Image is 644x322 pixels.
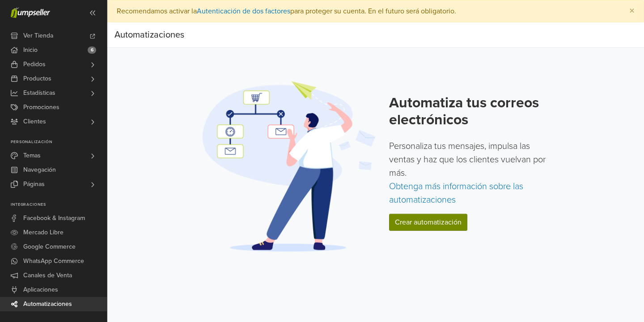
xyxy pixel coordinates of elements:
span: Promociones [23,100,59,114]
span: Facebook & Instagram [23,211,85,225]
span: Temas [23,148,41,163]
span: Aplicaciones [23,283,58,297]
span: WhatsApp Commerce [23,254,84,268]
button: Close [620,0,644,22]
span: Google Commerce [23,240,76,254]
span: Productos [23,72,51,86]
a: Crear automatización [389,214,467,231]
p: Integraciones [11,202,107,208]
span: Mercado Libre [23,225,64,240]
span: Automatizaciones [23,297,72,311]
a: Autenticación de dos factores [197,7,290,16]
span: Inicio [23,43,38,57]
span: × [629,4,635,17]
p: Personaliza tus mensajes, impulsa las ventas y haz que los clientes vuelvan por más. [389,140,552,207]
span: Canales de Venta [23,268,72,283]
span: Ver Tienda [23,29,53,43]
img: Automation [199,80,378,252]
div: Automatizaciones [114,26,184,44]
p: Personalización [11,140,107,145]
a: Obtenga más información sobre las automatizaciones [389,181,523,205]
span: Páginas [23,177,45,191]
span: Estadísticas [23,86,55,100]
h2: Automatiza tus correos electrónicos [389,94,552,129]
span: Navegación [23,163,56,177]
span: 6 [88,47,96,54]
span: Pedidos [23,57,46,72]
span: Clientes [23,114,46,129]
